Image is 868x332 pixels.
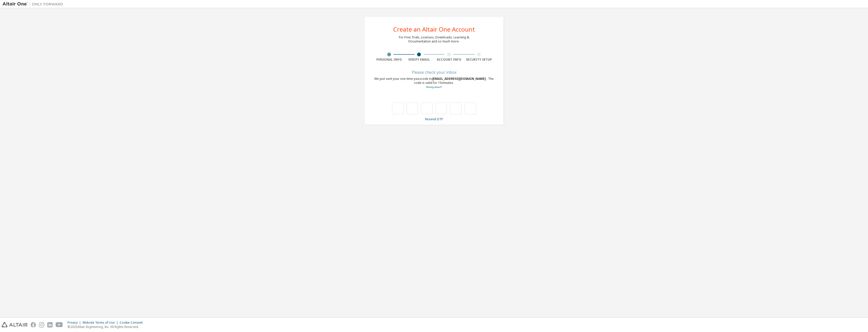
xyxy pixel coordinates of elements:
div: Cookie Consent [120,321,146,325]
div: Please check your inbox [374,71,494,74]
a: Resend OTP [425,117,443,121]
img: altair_logo.svg [2,322,28,327]
div: Privacy [68,321,82,325]
img: linkedin.svg [47,322,53,327]
div: Create an Altair One Account [393,26,475,32]
div: Security Setup [464,58,494,62]
img: facebook.svg [31,322,36,327]
div: Personal Info [374,58,404,62]
img: Altair One [3,2,66,7]
div: Account Info [434,58,464,62]
a: Go back to the registration form [426,85,442,89]
span: [EMAIL_ADDRESS][DOMAIN_NAME] [432,77,487,81]
div: We just sent your one-time passcode to . The code is valid for 15 minutes. [374,77,494,89]
div: For Free Trials, Licenses, Downloads, Learning & Documentation and so much more. [399,35,469,43]
p: © 2025 Altair Engineering, Inc. All Rights Reserved. [68,325,146,329]
img: instagram.svg [39,322,44,327]
div: Verify Email [404,58,434,62]
div: Website Terms of Use [82,321,120,325]
img: youtube.svg [56,322,63,327]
